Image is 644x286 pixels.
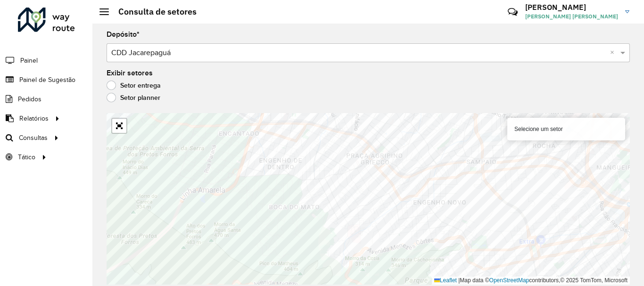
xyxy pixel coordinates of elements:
[19,114,49,123] span: Relatórios
[107,29,140,40] label: Depósito
[107,81,161,90] label: Setor entrega
[18,94,41,104] span: Pedidos
[19,133,48,143] span: Consultas
[19,75,75,85] span: Painel de Sugestão
[432,277,630,285] div: Map data © contributors,© 2025 TomTom, Microsoft
[489,277,529,284] a: OpenStreetMap
[434,277,457,284] a: Leaflet
[507,118,625,140] div: Selecione um setor
[18,152,35,162] span: Tático
[107,93,160,102] label: Setor planner
[112,119,126,133] a: Abrir mapa em tela cheia
[20,56,38,65] span: Painel
[458,277,460,284] span: |
[503,2,523,22] a: Contato Rápido
[610,47,618,58] span: Clear all
[525,3,618,12] h3: [PERSON_NAME]
[109,7,197,17] h2: Consulta de setores
[107,67,153,79] label: Exibir setores
[525,12,618,21] span: [PERSON_NAME] [PERSON_NAME]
